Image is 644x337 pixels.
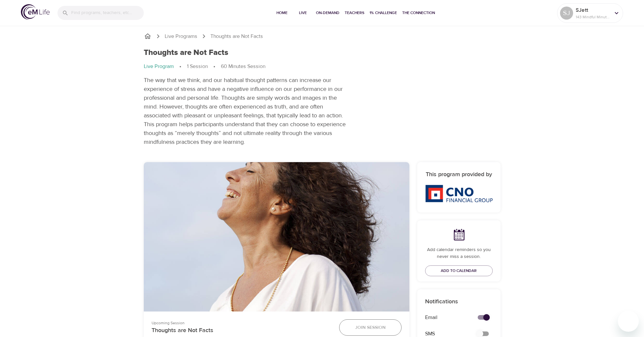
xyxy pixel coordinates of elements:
span: Add to Calendar [441,267,477,274]
div: SJ [560,7,573,20]
h6: This program provided by [425,170,493,179]
img: CNO%20logo.png [425,185,493,203]
p: Add calendar reminders so you never miss a session. [425,246,493,260]
span: On-Demand [316,9,339,16]
p: SJett [576,6,610,14]
span: Join Session [355,324,386,332]
p: Thoughts are Not Facts [210,33,263,40]
p: Upcoming Session [152,320,331,326]
nav: breadcrumb [144,32,501,40]
span: The Connection [402,9,435,16]
button: Add to Calendar [425,265,493,276]
p: Live Program [144,63,174,70]
span: Home [274,9,290,16]
nav: breadcrumb [144,63,349,71]
a: Live Programs [165,33,197,40]
button: Join Session [339,319,402,336]
img: logo [21,4,50,20]
iframe: Button to launch messaging window [618,311,639,332]
h1: Thoughts are Not Facts [144,48,228,58]
div: Email [421,310,470,325]
p: The way that we think, and our habitual thought patterns can increase our experience of stress an... [144,76,349,146]
p: 60 Minutes Session [221,63,265,70]
p: Thoughts are Not Facts [152,326,331,335]
p: 143 Mindful Minutes [576,14,610,20]
p: 1 Session [187,63,208,70]
span: Live [295,9,311,16]
p: Notifications [425,297,493,306]
input: Find programs, teachers, etc... [71,6,144,20]
span: Teachers [345,9,364,16]
span: 1% Challenge [370,9,397,16]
